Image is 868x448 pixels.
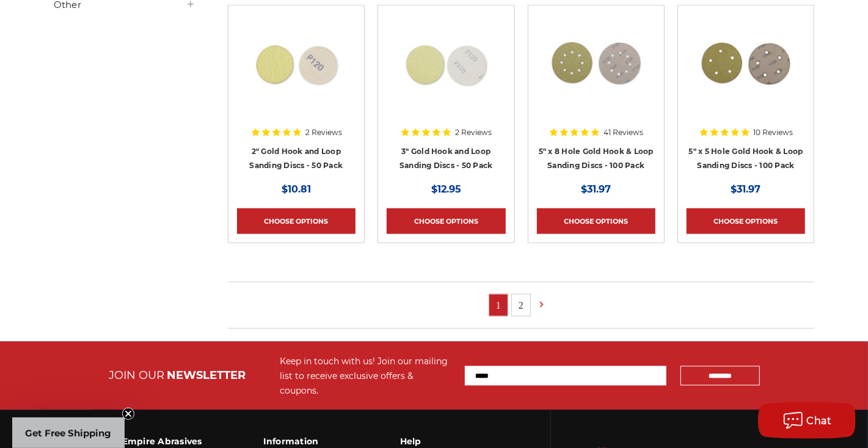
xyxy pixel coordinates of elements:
a: Choose Options [687,208,805,234]
span: $31.97 [581,183,611,195]
button: Close teaser [122,408,134,420]
img: 5 inch 5 hole hook and loop sanding disc [697,14,795,112]
a: 2 [512,295,530,316]
a: 3" Gold Hook and Loop Sanding Discs - 50 Pack [399,147,493,170]
span: JOIN OUR [109,369,164,382]
img: 3 inch gold hook and loop sanding discs [397,14,495,112]
span: Chat [807,415,832,427]
span: 10 Reviews [754,129,793,136]
a: Choose Options [387,208,505,234]
span: $31.97 [731,183,761,195]
span: 2 Reviews [455,129,492,136]
a: Choose Options [537,208,655,234]
a: 5 inch 8 hole gold velcro disc stack [537,14,655,133]
div: Keep in touch with us! Join our mailing list to receive exclusive offers & coupons. [280,354,453,398]
a: 3 inch gold hook and loop sanding discs [387,14,505,133]
span: 41 Reviews [604,129,643,136]
a: 2 inch hook loop sanding discs gold [237,14,356,133]
a: 5 inch 5 hole hook and loop sanding disc [687,14,805,133]
span: $10.81 [282,183,311,195]
a: 1 [489,295,508,316]
a: 5" x 8 Hole Gold Hook & Loop Sanding Discs - 100 Pack [539,147,654,170]
a: 2" Gold Hook and Loop Sanding Discs - 50 Pack [249,147,343,170]
span: Get Free Shipping [26,427,112,439]
img: 5 inch 8 hole gold velcro disc stack [547,14,645,112]
span: NEWSLETTER [167,369,246,382]
button: Chat [758,402,856,439]
img: 2 inch hook loop sanding discs gold [247,14,345,112]
span: $12.95 [431,183,461,195]
div: Get Free ShippingClose teaser [12,417,125,448]
span: 2 Reviews [305,129,342,136]
a: Choose Options [237,208,356,234]
a: 5" x 5 Hole Gold Hook & Loop Sanding Discs - 100 Pack [689,147,803,170]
